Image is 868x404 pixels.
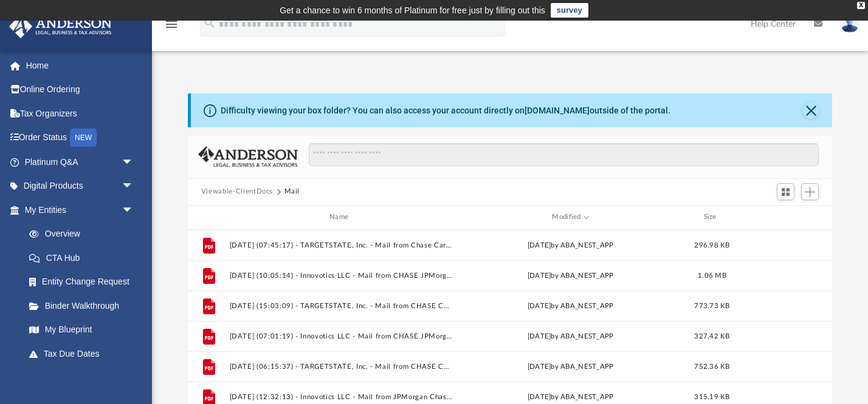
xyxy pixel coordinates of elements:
[17,270,152,294] a: Entity Change Request
[9,101,152,126] a: Tax Organizers
[9,53,152,78] a: Home
[17,342,152,366] a: Tax Due Dates
[687,212,736,223] div: Size
[777,183,795,200] button: Switch to Grid View
[229,363,453,371] button: [DATE] (06:15:37) - TARGETSTATE, Inc. - Mail from CHASE CARD SERVICES.pdf
[458,270,682,281] div: [DATE] by ABA_NEST_APP
[694,363,729,369] span: 752.36 KB
[164,17,179,32] i: menu
[458,212,683,223] div: Modified
[229,393,453,401] button: [DATE] (12:32:13) - Innovotics LLC - Mail from JPMorgan Chase Bank, N.A..pdf
[203,16,216,30] i: search
[857,2,865,9] div: close
[458,391,682,402] div: [DATE] by ABA_NEST_APP
[551,3,588,18] a: survey
[9,198,152,222] a: My Entitiesarrow_drop_down
[9,174,152,198] a: Digital Productsarrow_drop_down
[17,318,146,342] a: My Blueprint
[841,15,859,33] img: User Pic
[9,150,152,174] a: Platinum Q&Aarrow_drop_down
[525,106,590,115] a: [DOMAIN_NAME]
[694,241,729,248] span: 296.98 KB
[229,272,453,280] button: [DATE] (10:05:14) - Innovotics LLC - Mail from CHASE JPMorgan Chase Bank, N.A..pdf
[458,361,682,372] div: [DATE] by ABA_NEST_APP
[5,15,115,38] img: Anderson Advisors Platinum Portal
[458,240,682,251] div: [DATE] by ABA_NEST_APP
[280,3,545,18] div: Get a chance to win 6 months of Platinum for free just by filling out this
[193,212,224,223] div: id
[802,102,819,119] button: Close
[201,186,273,197] button: Viewable-ClientDocs
[9,126,152,150] a: Order StatusNEW
[229,241,453,249] button: [DATE] (07:45:17) - TARGETSTATE, Inc. - Mail from Chase Card Services.pdf
[458,300,682,311] div: [DATE] by ABA_NEST_APP
[9,78,152,102] a: Online Ordering
[694,302,729,309] span: 773.73 KB
[70,129,97,147] div: NEW
[458,331,682,342] div: [DATE] by ABA_NEST_APP
[17,222,152,246] a: Overview
[122,150,146,175] span: arrow_drop_down
[229,212,453,223] div: Name
[122,174,146,199] span: arrow_drop_down
[17,294,152,318] a: Binder Walkthrough
[698,272,726,278] span: 1.06 MB
[694,332,729,339] span: 327.42 KB
[17,246,152,270] a: CTA Hub
[221,104,670,117] div: Difficulty viewing your box folder? You can also access your account directly on outside of the p...
[284,186,300,197] button: Mail
[229,302,453,310] button: [DATE] (15:03:09) - TARGETSTATE, Inc. - Mail from CHASE CARD SERVICES.pdf
[694,393,729,400] span: 315.19 KB
[309,143,819,166] input: Search files and folders
[229,332,453,340] button: [DATE] (07:01:19) - Innovotics LLC - Mail from CHASE JPMorgan Chase Bank, N.A..pdf
[164,23,179,32] a: menu
[801,183,819,200] button: Add
[122,198,146,223] span: arrow_drop_down
[742,212,827,223] div: id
